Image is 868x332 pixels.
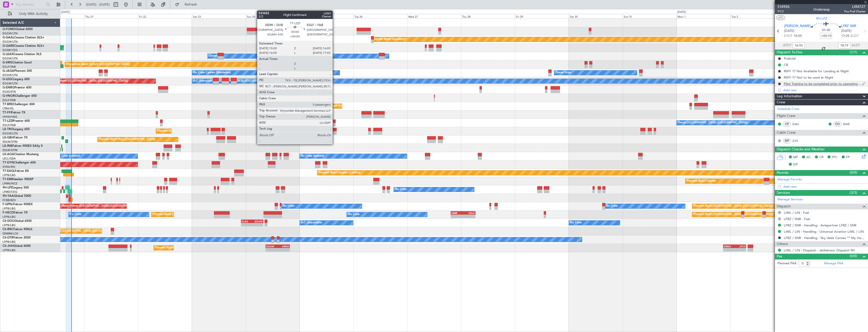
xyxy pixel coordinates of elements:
[283,202,294,210] div: No Crew
[777,113,795,119] span: Flight Crew
[301,152,324,160] div: No Crew Sabadell
[724,245,735,248] div: KRNO
[783,121,791,127] div: CP
[373,36,406,43] div: Planned Maint Dusseldorf
[319,169,360,177] div: Planned Maint Geneva (Cointrin)
[606,202,618,210] div: No Crew
[3,245,13,248] span: CS-JHH
[56,152,80,160] div: No Crew Sabadell
[3,145,12,148] span: LX-INB
[777,100,785,105] span: Crew
[463,211,475,215] div: EGLF
[3,186,13,189] span: 9H-LPZ
[822,28,830,33] span: 01:30
[777,93,802,99] span: Leg Information
[784,210,809,215] a: LIML / LIN - Fuel
[242,223,252,226] div: -
[3,195,31,198] a: 9H-YAAGlobal 5000
[3,78,13,81] span: G-LEGC
[461,14,515,18] div: Thu 28
[3,103,35,106] a: T7-BREChallenger 604
[99,136,155,143] div: Planned Maint Nice ([GEOGRAPHIC_DATA])
[407,14,461,18] div: Wed 27
[3,153,39,156] a: LX-AOACitation Mustang
[841,29,852,34] span: [DATE]
[844,9,865,14] span: Pos Pref Charter
[153,211,232,218] div: Planned Maint [GEOGRAPHIC_DATA] ([GEOGRAPHIC_DATA])
[48,77,128,85] div: Planned Maint [GEOGRAPHIC_DATA] ([GEOGRAPHIC_DATA])
[3,48,18,52] a: EGNR/CEG
[3,57,18,60] a: EGGW/LTN
[3,53,13,56] span: G-LEAX
[3,53,41,56] a: G-LEAXCessna Citation XLS
[3,120,30,123] a: T7-LZZIPraetor 600
[819,155,823,160] span: CR
[3,240,16,244] a: LFPB/LBG
[3,161,36,164] a: T7-DYNChallenger 604
[3,28,33,31] a: G-FOMOGlobal 6000
[806,155,811,160] span: AC
[252,223,263,226] div: -
[3,211,14,214] span: F-HECD
[3,107,14,110] a: LTBA/ISL
[157,127,237,135] div: Planned Maint [GEOGRAPHIC_DATA] ([GEOGRAPHIC_DATA])
[851,34,859,39] span: ELDT
[3,153,14,156] span: LX-AOA
[3,220,32,223] a: CS-DOUGlobal 6500
[15,1,45,8] input: Trip Number
[730,14,784,18] div: Tue 2
[734,248,746,251] div: -
[793,162,798,167] span: DP
[784,217,810,221] a: LFRZ / SNR - Fuel
[3,136,28,139] a: LX-GBHFalcon 7X
[3,195,14,198] span: 9H-YAA
[843,122,854,126] a: MAX
[319,102,398,110] div: Planned Maint [GEOGRAPHIC_DATA] ([GEOGRAPHIC_DATA])
[3,170,29,173] a: T7-EAGLFalcon 8X
[776,15,785,20] button: UTC
[252,220,263,223] div: EGGW
[3,111,11,114] span: T7-FFI
[784,75,833,80] div: RWY 17 Not to be used at NIght
[784,24,811,29] span: [PERSON_NAME]
[793,155,798,160] span: MF
[687,177,716,185] div: Planned Maint Chester
[784,229,864,234] a: LIML / LIN - Handling - Universal Aviation LIML / LIN
[3,36,44,39] a: G-GAALCessna Citation XLS+
[693,211,773,218] div: Planned Maint [GEOGRAPHIC_DATA] ([GEOGRAPHIC_DATA])
[3,211,28,214] a: F-HECDFalcon 7X
[3,28,15,31] span: G-FOMO
[3,215,16,219] a: LFPB/LBG
[3,157,16,160] a: LELL/QSA
[844,4,865,9] span: LXM727
[193,69,231,77] div: No Crew Cannes (Mandelieu)
[61,10,70,14] div: [DATE]
[138,14,192,18] div: Fri 22
[3,98,16,102] a: EGLF/FAB
[3,173,16,177] a: LFPB/LBG
[3,236,31,239] a: CS-DTRFalcon 2000
[841,34,849,39] span: 17:25
[3,232,18,235] a: DNMM/LOS
[777,261,796,266] label: Planned PAX
[777,170,789,176] span: Permits
[850,170,857,175] span: (0/0)
[86,2,110,7] span: [DATE] - [DATE]
[3,94,15,98] span: G-VNOR
[70,211,81,218] div: No Crew
[515,14,569,18] div: Fri 29
[3,198,16,202] a: FCBB/BZV
[299,14,353,18] div: Mon 25
[3,228,32,231] a: CS-RRCFalcon 900LX
[784,56,796,61] div: Prebrief
[777,241,788,247] span: Others
[84,14,138,18] div: Thu 21
[3,170,15,173] span: T7-EAGL
[784,69,849,73] div: RWY 17 Not Available for Landing at Night
[816,16,827,21] span: 9H-LPZ
[451,211,463,215] div: SBBR
[841,24,856,29] span: LFRZ SNR
[3,145,42,148] a: LX-INBFalcon 900EX EASy II
[193,77,275,85] div: A/C Unavailable [GEOGRAPHIC_DATA] ([GEOGRAPHIC_DATA])
[173,1,203,9] button: Refresh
